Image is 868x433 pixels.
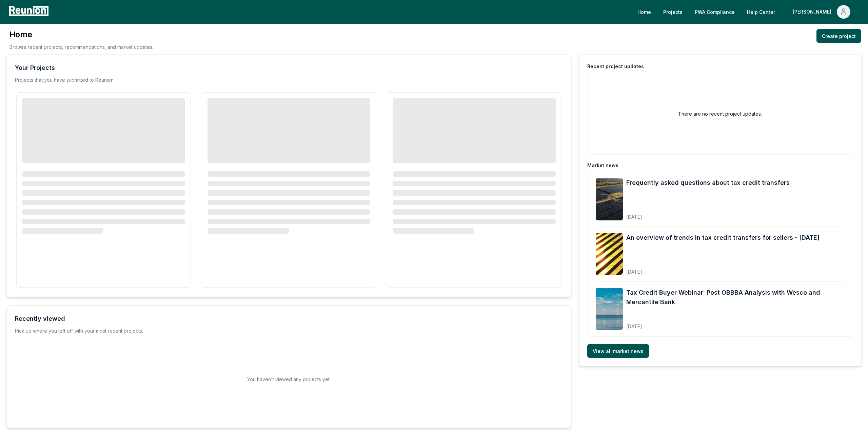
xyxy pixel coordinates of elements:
[15,328,143,334] div: Pick up where you left off with your most recent projects.
[596,178,623,220] img: Frequently asked questions about tax credit transfers
[626,209,790,220] div: [DATE]
[15,63,55,73] div: Your Projects
[247,376,331,383] h2: You haven't viewed any projects yet.
[632,5,861,19] nav: Main
[9,29,153,40] h3: Home
[15,77,115,83] p: Projects that you have submitted to Reunion.
[596,233,623,275] img: An overview of trends in tax credit transfers for sellers - September 2025
[626,288,845,307] a: Tax Credit Buyer Webinar: Post OBBBA Analysis with Wesco and Mercantile Bank
[15,314,65,323] div: Recently viewed
[689,5,740,19] a: PWA Compliance
[816,29,861,43] a: Create project
[658,5,688,19] a: Projects
[9,43,153,51] p: Browse recent projects, recommendations, and market updates.
[626,318,845,330] div: [DATE]
[787,5,856,19] button: [PERSON_NAME]
[793,5,834,19] div: [PERSON_NAME]
[587,344,649,358] a: View all market news
[587,63,644,70] div: Recent project updates
[626,263,820,275] div: [DATE]
[632,5,656,19] a: Home
[678,110,762,117] h2: There are no recent project updates.
[626,233,820,242] a: An overview of trends in tax credit transfers for sellers - [DATE]
[626,178,790,188] a: Frequently asked questions about tax credit transfers
[742,5,781,19] a: Help Center
[587,162,618,169] div: Market news
[596,288,623,330] img: Tax Credit Buyer Webinar: Post OBBBA Analysis with Wesco and Mercantile Bank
